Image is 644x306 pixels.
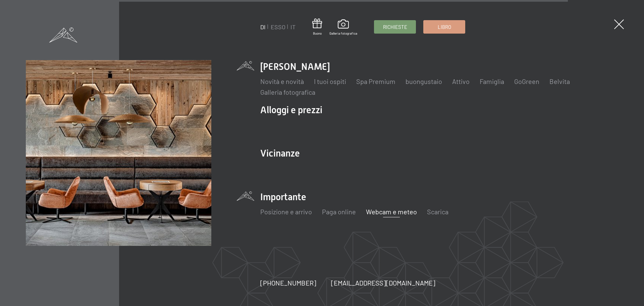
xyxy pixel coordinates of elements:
[383,24,407,30] font: Richieste
[438,24,451,30] font: Libro
[514,77,539,85] a: GoGreen
[313,31,322,35] font: Buono
[480,77,504,85] a: Famiglia
[260,23,266,31] a: DI
[374,20,416,33] a: Richieste
[260,208,312,216] a: Posizione e arrivo
[366,208,417,216] a: Webcam e meteo
[452,77,470,85] a: Attivo
[356,77,395,85] a: Spa Premium
[260,88,315,96] a: Galleria fotografica
[424,20,465,33] a: Libro
[271,23,285,31] a: ESSO
[260,77,304,85] a: Novità e novità
[26,60,211,246] img: Hotel benessere - Bar - Tavoli da gioco - Animazione per bambini
[427,208,448,216] a: Scarica
[260,279,316,287] font: [PHONE_NUMBER]
[260,278,316,288] a: [PHONE_NUMBER]
[329,19,357,36] a: Galleria fotografica
[406,77,442,85] a: buongustaio
[314,77,346,85] a: I tuoi ospiti
[549,77,570,85] a: Belvita
[312,18,322,36] a: Buono
[329,31,357,35] font: Galleria fotografica
[331,279,435,287] font: [EMAIL_ADDRESS][DOMAIN_NAME]
[331,278,435,288] a: [EMAIL_ADDRESS][DOMAIN_NAME]
[290,23,296,31] a: IT
[322,208,356,216] a: Paga online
